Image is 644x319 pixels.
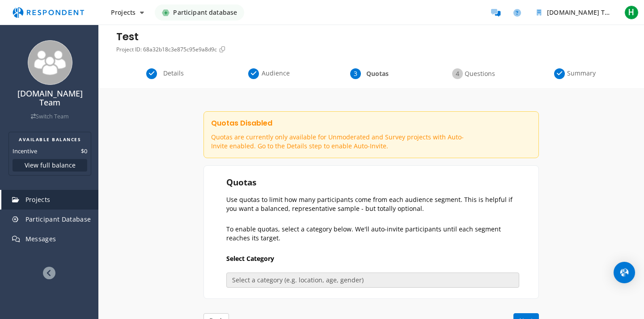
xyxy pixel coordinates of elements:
[547,8,618,17] span: [DOMAIN_NAME] Team
[31,113,69,120] a: Switch Team
[261,69,290,78] span: Audience
[226,176,256,188] h2: Quotas
[524,68,626,79] div: Summary
[111,8,136,17] span: Projects
[8,132,91,176] section: Balance summary
[13,147,37,155] dt: Incentive
[567,69,596,78] span: Summary
[116,46,217,53] span: Project ID: 68a32b18c3e875c95e9a8d9c
[104,4,151,21] button: Projects
[159,69,188,78] span: Details
[25,215,91,223] span: Participant Database
[624,5,639,20] span: H
[173,4,237,21] span: Participant database
[155,4,244,21] a: Participant database
[81,147,87,155] dd: $0
[211,119,479,127] h3: Quotas Disabled
[218,68,320,79] div: Audience
[25,195,51,204] span: Projects
[226,195,519,213] p: Use quotas to limit how many participants come from each audience segment. This is helpful if you...
[465,69,494,78] span: Questions
[320,68,422,79] div: Quotas
[614,262,635,283] div: Open Intercom Messenger
[13,136,87,143] h2: AVAILABLE BALANCES
[7,4,89,21] img: respondent-logo.png
[116,31,227,43] h1: Test
[422,68,524,79] div: Questions
[211,133,479,151] p: Quotas are currently only available for Unmoderated and Survey projects with Auto-Invite enabled....
[28,40,72,85] img: team_avatar_256.png
[13,159,87,172] button: View full balance
[226,254,519,263] label: Select Category
[487,4,504,21] a: Message participants
[508,4,526,21] a: Help and support
[116,68,218,79] div: Details
[623,4,640,21] button: H
[6,89,94,107] h4: [DOMAIN_NAME] Team
[226,225,519,243] p: To enable quotas, select a category below. We'll auto-invite participants until each segment reac...
[25,235,56,243] span: Messages
[530,4,619,21] button: Prelaunch.com Team
[363,69,392,78] span: Quotas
